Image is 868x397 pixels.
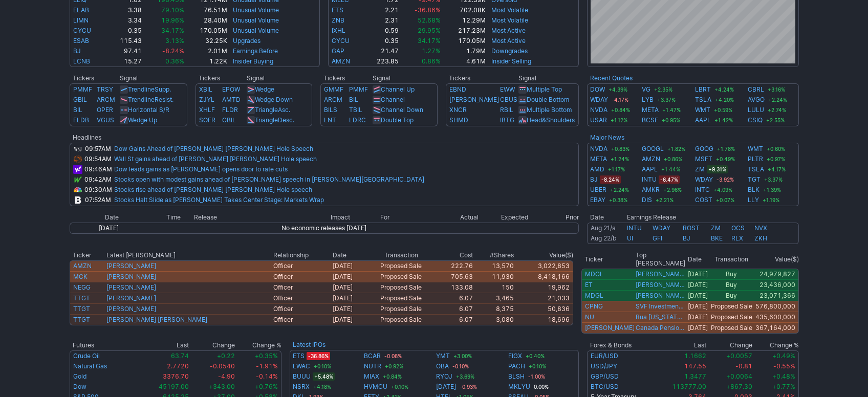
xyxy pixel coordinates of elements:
a: META [642,105,659,115]
a: Most Volatile [491,16,528,24]
a: TTGT [73,316,90,323]
a: MDGL [585,270,603,278]
th: Signal [246,73,312,83]
a: WMT [748,144,763,154]
a: RYOJ [436,371,452,382]
a: BILS [324,106,337,114]
a: Recent Quotes [590,74,633,82]
a: OPER [97,106,113,114]
td: 2.01M [185,46,228,56]
a: ARCM [97,96,115,103]
span: +0.97% [765,155,787,163]
a: ZM [711,224,721,232]
td: 2.31 [363,15,399,26]
span: +0.84% [610,106,632,114]
span: Trendline [128,85,155,93]
a: AMZN [642,154,660,164]
b: Latest IPOs [293,341,325,348]
a: MDGL [585,292,603,299]
span: +2.24% [609,186,631,194]
a: SHMD [449,116,468,124]
span: +0.59% [712,106,734,114]
a: Most Volatile [491,6,528,14]
td: [DATE] [70,223,119,234]
a: INTU [627,224,642,232]
a: TSLA [695,95,711,105]
td: 0.59 [363,26,399,36]
span: Asc. [278,106,290,114]
a: RLX [731,234,743,242]
a: GBIL [73,96,87,103]
a: [PERSON_NAME] BROS. ADVISORS LP [636,292,685,300]
span: +1.78% [715,145,736,153]
a: Horizontal S/R [128,106,169,114]
a: LDRC [349,116,366,124]
a: ZKH [754,234,767,242]
a: EBAY [590,195,605,205]
th: Prior [529,212,578,223]
span: 52.68% [418,16,441,24]
a: GOOG [695,144,713,154]
span: +4.39% [607,85,629,94]
a: WMT [695,105,710,115]
a: Channel Down [381,106,423,114]
td: 170.05M [441,36,486,46]
span: +0.86% [662,155,684,163]
a: META [590,154,607,164]
span: -4.17% [610,96,630,104]
a: WDAY [695,174,713,185]
span: 1.27% [422,47,441,55]
span: +1.39% [762,186,783,194]
span: +4.17% [766,165,787,173]
span: +4.20% [713,96,735,104]
a: AMZN [73,262,92,270]
a: EPOW [222,85,240,93]
td: 21.47 [363,46,399,56]
span: 34.17% [161,27,184,34]
a: LBRT [695,84,711,95]
span: 0.86% [422,57,441,65]
a: AMD [590,164,604,174]
a: LYB [642,95,654,105]
a: [PERSON_NAME] [106,294,156,302]
th: Expected [479,212,529,223]
span: -6.47% [659,175,680,184]
span: +1.44% [660,165,682,173]
th: Tickers [70,73,120,83]
span: Trendline [128,96,155,103]
a: FLDB [73,116,89,124]
a: Canada Pension Plan Investment Board [636,324,685,332]
a: Dow leads gains as [PERSON_NAME] opens door to rate cuts [114,165,288,173]
a: Unusual Volume [233,27,279,34]
span: +1.82% [666,145,687,153]
a: TBIL [349,106,362,114]
a: WDAY [653,224,670,232]
a: BUUU [293,371,311,382]
a: DIS [642,195,652,205]
a: Natural Gas [73,362,107,370]
td: 09:30AM [83,185,114,195]
td: 223.85 [363,56,399,67]
a: AMTD [222,96,241,103]
th: Time [119,212,181,223]
a: Aug 22/b [591,234,616,242]
th: Signal [518,73,578,83]
a: LIMN [73,16,89,24]
a: CPNG [585,302,603,310]
a: PLTR [748,154,763,164]
span: +9.31% [707,165,728,173]
a: Insider Selling [491,57,531,65]
span: +2.74% [766,106,788,114]
a: ETS [293,351,305,361]
td: 2.21 [363,5,399,15]
th: Tickers [320,73,373,83]
a: OCS [731,224,745,232]
a: BCAR [364,351,381,361]
a: IXHL [332,27,345,34]
a: Stocks open with modest gains ahead of [PERSON_NAME] speech in [PERSON_NAME][GEOGRAPHIC_DATA] [114,175,424,183]
a: Unusual Volume [233,6,279,14]
th: Date [587,212,627,223]
a: NVX [754,224,767,232]
a: ZNB [332,16,344,24]
a: EUR/USD [591,352,618,360]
